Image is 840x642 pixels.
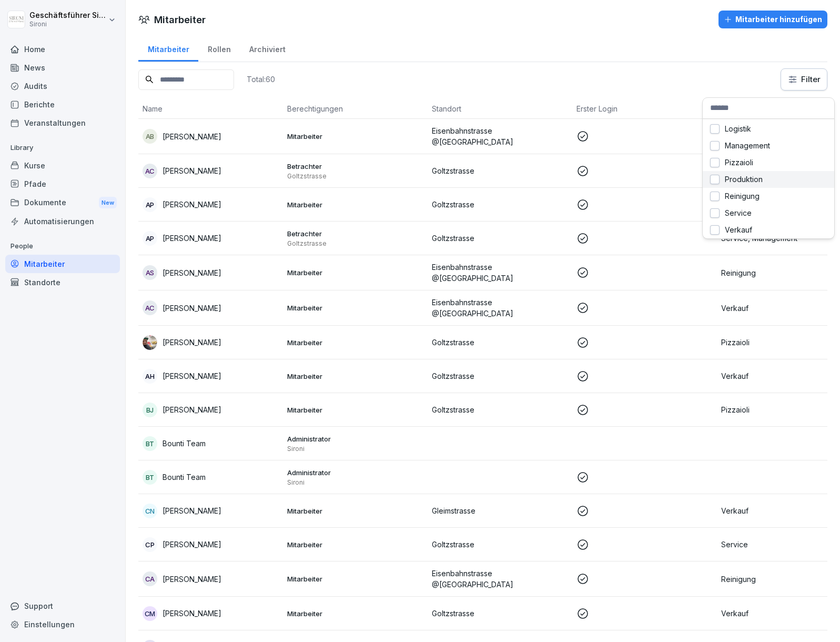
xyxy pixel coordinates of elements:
p: Logistik [725,124,751,134]
p: Verkauf [725,225,752,235]
div: Mitarbeiter hinzufügen [724,14,822,25]
p: Produktion [725,175,763,184]
p: Pizzaioli [725,158,753,167]
p: Service [725,208,752,218]
p: Reinigung [725,192,760,201]
p: Management [725,141,770,151]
